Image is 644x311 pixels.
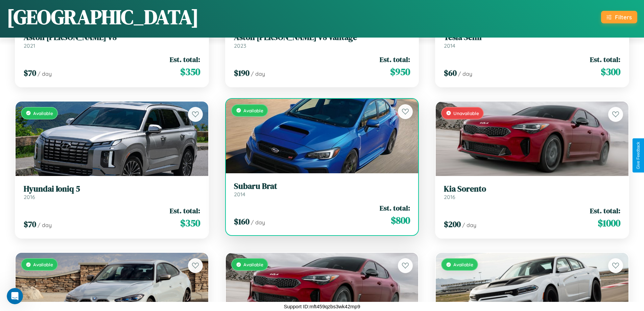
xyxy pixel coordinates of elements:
h3: Aston [PERSON_NAME] V8 [24,32,200,42]
a: Aston [PERSON_NAME] V82021 [24,32,200,49]
span: $ 950 [390,65,410,79]
span: Available [33,262,53,267]
span: / day [458,70,472,77]
span: 2014 [234,191,245,198]
span: / day [38,222,52,228]
iframe: Intercom live chat [7,288,23,304]
span: 2014 [444,42,455,49]
h3: Aston [PERSON_NAME] V8 Vantage [234,32,410,42]
span: $ 1000 [598,216,620,230]
span: Est. total: [170,206,200,216]
span: Available [243,262,263,267]
button: Filters [601,11,637,23]
p: Support ID: mft459qzbs3wk42mp9 [284,302,360,311]
a: Aston [PERSON_NAME] V8 Vantage2023 [234,32,410,49]
span: $ 190 [234,67,249,79]
span: 2021 [24,42,35,49]
span: Est. total: [380,203,410,213]
h1: [GEOGRAPHIC_DATA] [7,3,199,31]
span: 2023 [234,42,246,49]
span: / day [462,222,476,228]
span: / day [38,70,52,77]
span: $ 70 [24,219,36,230]
span: Est. total: [380,54,410,64]
a: Hyundai Ioniq 52016 [24,184,200,201]
span: Available [33,110,53,116]
h3: Kia Sorento [444,184,620,194]
a: Tesla Semi2014 [444,32,620,49]
span: 2016 [444,194,455,200]
span: Available [453,262,473,267]
span: $ 60 [444,67,457,79]
span: Available [243,108,263,113]
a: Subaru Brat2014 [234,181,410,198]
span: $ 800 [391,214,410,227]
h3: Tesla Semi [444,32,620,42]
a: Kia Sorento2016 [444,184,620,201]
span: 2016 [24,194,35,200]
span: $ 350 [180,65,200,79]
h3: Hyundai Ioniq 5 [24,184,200,194]
span: Est. total: [590,206,620,216]
div: Give Feedback [636,142,641,169]
span: / day [251,219,265,226]
span: / day [251,70,265,77]
span: Unavailable [453,110,479,116]
span: Est. total: [590,54,620,64]
span: $ 350 [180,216,200,230]
span: $ 160 [234,216,249,227]
span: $ 200 [444,219,461,230]
h3: Subaru Brat [234,181,410,191]
span: Est. total: [170,54,200,64]
span: $ 300 [601,65,620,79]
div: Filters [615,14,632,21]
span: $ 70 [24,67,36,79]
